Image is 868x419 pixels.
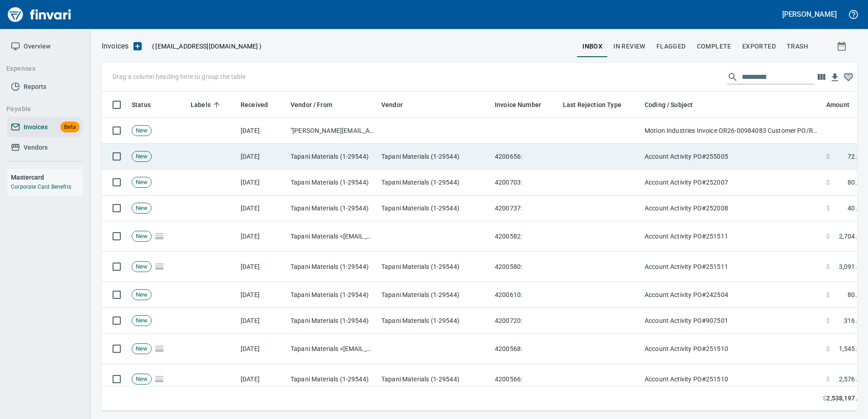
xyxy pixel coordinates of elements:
td: Account Activity PO#907501 [641,308,823,334]
span: Vendor / From [291,99,332,110]
h5: [PERSON_NAME] [782,10,837,19]
span: $ [826,262,830,271]
td: 4200582: [491,221,559,252]
td: Account Activity PO#251511 [641,221,823,252]
span: Last Rejection Type [563,99,621,110]
td: Tapani Materials (1-29544) [378,144,491,170]
span: Vendor [381,99,403,110]
span: New [132,232,151,241]
td: Account Activity PO#252008 [641,195,823,221]
span: $ [826,178,830,187]
h6: Mastercard [11,172,83,182]
td: Tapani Materials (1-29544) [287,170,378,195]
span: New [132,345,151,353]
span: In Review [613,41,646,52]
td: Tapani Materials (1-29544) [378,195,491,221]
a: Overview [7,36,83,57]
td: [DATE] [237,282,287,308]
td: Tapani Materials (1-29544) [287,252,378,282]
span: Payable [6,103,75,115]
td: 4200737: [491,195,559,221]
td: Account Activity PO#252007 [641,170,823,195]
td: 4200656: [491,144,559,170]
span: Vendor [381,99,414,110]
span: Flagged [656,41,686,52]
td: 4200566: [491,364,559,395]
td: [DATE] [237,252,287,282]
span: 2,704.80 [839,232,864,241]
span: Coding / Subject [645,99,693,110]
span: Invoices [24,122,48,133]
td: 4200703: [491,170,559,195]
span: New [132,263,151,271]
span: 72.00 [848,152,864,161]
span: Exported [742,41,776,52]
td: Tapani Materials (1-29544) [378,282,491,308]
span: Last Rejection Type [563,99,633,110]
td: Account Activity PO#255005 [641,144,823,170]
span: Pages Split [152,232,167,239]
span: $ [826,375,830,384]
span: $ [826,316,830,325]
span: Labels [191,99,222,110]
td: Tapani Materials (1-29544) [287,144,378,170]
span: Invoice Number [495,99,553,110]
td: [DATE] [237,221,287,252]
span: Overview [24,41,50,52]
td: Tapani Materials (1-29544) [378,308,491,334]
button: Upload an Invoice [128,41,147,52]
span: Labels [191,99,211,110]
td: Tapani Materials (1-29544) [378,252,491,282]
td: Tapani Materials (1-29544) [378,170,491,195]
button: Download Table [828,71,842,84]
td: Account Activity PO#251510 [641,334,823,364]
a: Finvari [5,4,74,25]
button: Expenses [3,60,79,77]
span: Vendors [24,142,48,153]
td: Account Activity PO#251511 [641,252,823,282]
td: Tapani Materials (1-29544) [287,282,378,308]
span: inbox [582,41,602,52]
td: Motion Industries Invoice OR26-00984083 Customer PO/Release 96325.5470052 [641,118,823,144]
span: 2,538,197.89 [826,394,864,403]
td: Tapani Materials <[EMAIL_ADDRESS][DOMAIN_NAME]> [287,334,378,364]
span: Pages Split [152,263,167,270]
td: [DATE] [237,364,287,395]
span: Complete [697,41,731,52]
span: Received [241,99,268,110]
a: Vendors [7,137,83,158]
span: Status [132,99,163,110]
span: $ [826,204,830,213]
td: Tapani Materials (1-29544) [287,195,378,221]
span: 1,545.60 [839,344,864,353]
td: Tapani Materials <[EMAIL_ADDRESS][DOMAIN_NAME]> [287,221,378,252]
span: New [132,291,151,299]
button: Payable [3,101,79,117]
td: "[PERSON_NAME][EMAIL_ADDRESS][PERSON_NAME][DOMAIN_NAME]" <[PERSON_NAME][EMAIL_ADDRESS][PERSON_NAM... [287,118,378,144]
span: New [132,127,151,135]
span: $ [826,232,830,241]
span: trash [787,41,808,52]
td: 4200720: [491,308,559,334]
span: 3,091.20 [839,262,864,271]
button: Choose columns to display [814,70,828,84]
td: 4200610: [491,282,559,308]
nav: breadcrumb [102,41,128,52]
p: ( ) [147,42,261,51]
button: [PERSON_NAME] [780,7,839,21]
span: $ [826,290,830,299]
p: Invoices [102,41,128,52]
td: [DATE] [237,170,287,195]
span: [EMAIL_ADDRESS][DOMAIN_NAME] [154,42,259,51]
span: $ [823,394,826,403]
td: Tapani Materials (1-29544) [378,364,491,395]
a: Reports [7,77,83,97]
span: Beta [60,122,79,132]
td: Account Activity PO#251510 [641,364,823,395]
span: Amount [826,99,849,110]
td: [DATE] [237,195,287,221]
button: Column choices favorited. Click to reset to default [842,70,855,84]
a: Corporate Card Benefits [11,184,71,190]
span: New [132,375,151,384]
span: New [132,204,151,213]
